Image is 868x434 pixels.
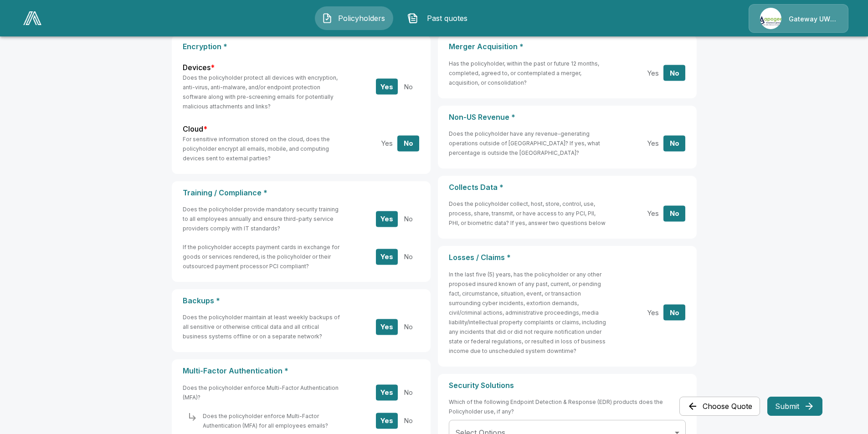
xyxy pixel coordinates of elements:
[183,242,341,271] h6: If the policyholder accepts payment cards in exchange for goods or services rendered, is the poli...
[397,135,419,151] button: No
[449,253,686,262] p: Losses / Claims *
[663,305,685,321] button: No
[183,189,420,197] p: Training / Compliance *
[407,13,418,24] img: Past quotes Icon
[449,42,686,51] p: Merger Acquisition *
[449,270,607,356] h6: In the last five (5) years, has the policyholder or any other proposed insured known of any past,...
[183,73,341,111] h6: Does the policyholder protect all devices with encryption, anti-virus, anti-malware, and/or endpo...
[376,384,398,400] button: Yes
[315,6,393,30] button: Policyholders IconPolicyholders
[449,59,607,87] h6: Has the policyholder, within the past or future 12 months, completed, agreed to, or contemplated ...
[422,13,472,24] span: Past quotes
[397,211,419,227] button: No
[336,13,386,24] span: Policyholders
[663,65,685,81] button: No
[376,135,398,151] button: Yes
[397,249,419,265] button: No
[183,312,341,341] h6: Does the policyholder maintain at least weekly backups of all sensitive or otherwise critical dat...
[663,205,685,221] button: No
[401,6,479,30] button: Past quotes IconPast quotes
[183,296,420,305] p: Backups *
[642,205,664,221] button: Yes
[376,211,398,227] button: Yes
[642,65,664,81] button: Yes
[376,413,398,429] button: Yes
[183,367,420,375] p: Multi-Factor Authentication *
[322,13,333,24] img: Policyholders Icon
[183,134,341,163] h6: For sensitive information stored on the cloud, does the policyholder encrypt all emails, mobile, ...
[397,413,419,429] button: No
[449,113,686,122] p: Non-US Revenue *
[183,62,215,73] label: Devices
[23,11,41,25] img: AA Logo
[642,305,664,321] button: Yes
[376,319,398,335] button: Yes
[376,79,398,95] button: Yes
[183,383,341,402] h6: Does the policyholder enforce Multi-Factor Authentication (MFA)?
[183,124,207,134] label: Cloud
[449,381,686,390] p: Security Solutions
[376,249,398,265] button: Yes
[679,397,760,416] button: Choose Quote
[449,397,686,416] h6: Which of the following Endpoint Detection & Response (EDR) products does the Policyholder use, if...
[183,204,341,233] h6: Does the policyholder provide mandatory security training to all employees annually and ensure th...
[397,319,419,335] button: No
[449,129,607,158] h6: Does the policyholder have any revenue-generating operations outside of [GEOGRAPHIC_DATA]? If yes...
[663,135,685,151] button: No
[203,411,347,430] h6: Does the policyholder enforce Multi-Factor Authentication (MFA) for all employees emails?
[449,199,607,228] h6: Does the policyholder collect, host, store, control, use, process, share, transmit, or have acces...
[183,42,420,51] p: Encryption *
[642,135,664,151] button: Yes
[767,397,822,416] button: Submit
[449,183,686,192] p: Collects Data *
[397,384,419,400] button: No
[397,79,419,95] button: No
